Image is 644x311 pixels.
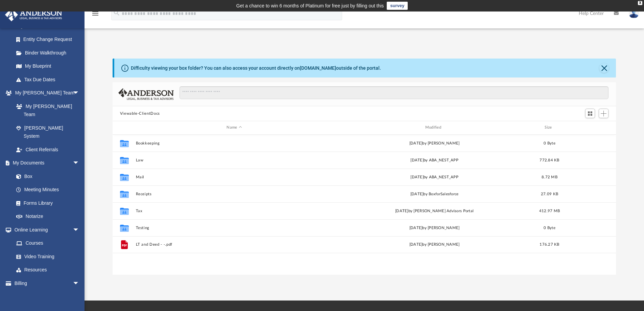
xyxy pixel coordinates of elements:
[91,9,99,18] i: menu
[300,65,336,71] a: [DOMAIN_NAME]
[9,183,86,197] a: Meeting Minutes
[542,175,557,179] span: 8.72 MB
[539,209,560,213] span: 412.97 MB
[336,242,533,248] div: [DATE] by [PERSON_NAME]
[585,109,595,118] button: Switch to Grid View
[541,192,558,196] span: 27.09 KB
[336,225,533,231] div: [DATE] by [PERSON_NAME]
[336,174,533,180] div: [DATE] by ABA_NEST_APP
[544,141,555,145] span: 0 Byte
[9,210,86,223] a: Notarize
[3,8,64,21] img: Anderson Advisors Platinum Portal
[9,99,83,121] a: My [PERSON_NAME] Team
[73,86,86,100] span: arrow_drop_down
[136,175,333,179] button: Mail
[120,111,160,117] button: Viewable-ClientDocs
[9,73,90,86] a: Tax Due Dates
[91,13,99,18] a: menu
[136,141,333,146] button: Bookkeeping
[5,86,86,100] a: My [PERSON_NAME] Teamarrow_drop_down
[180,86,609,99] input: Search files and folders
[136,158,333,162] button: Law
[336,191,533,197] div: [DATE] by BoxforSalesforce
[135,125,333,131] div: Name
[236,2,384,10] div: Get a chance to win 6 months of Platinum for free just by filling out this
[9,143,86,156] a: Client Referrals
[336,157,533,163] div: [DATE] by ABA_NEST_APP
[136,226,333,230] button: Testing
[9,60,86,73] a: My Blueprint
[73,156,86,170] span: arrow_drop_down
[116,125,133,131] div: id
[113,9,120,17] i: search
[113,135,616,275] div: grid
[336,140,533,146] div: [DATE] by [PERSON_NAME]
[136,209,333,213] button: Tax
[131,65,381,72] div: Difficulty viewing your box folder? You can also access your account directly on outside of the p...
[73,223,86,237] span: arrow_drop_down
[336,125,533,131] div: Modified
[9,46,90,60] a: Binder Walkthrough
[9,33,90,46] a: Entity Change Request
[5,223,86,237] a: Online Learningarrow_drop_down
[540,158,559,162] span: 772.84 KB
[9,196,83,210] a: Forms Library
[566,125,613,131] div: id
[536,125,563,131] div: Size
[136,242,333,247] button: LT and Deed - -.pdf
[599,63,609,73] button: Close
[629,8,639,18] img: User Pic
[9,170,83,183] a: Box
[9,263,86,277] a: Resources
[540,243,559,246] span: 176.27 KB
[9,237,86,250] a: Courses
[9,121,86,143] a: [PERSON_NAME] System
[638,1,642,5] div: close
[73,276,86,290] span: arrow_drop_down
[387,2,408,10] a: survey
[136,192,333,196] button: Receipts
[544,226,555,229] span: 0 Byte
[9,250,83,263] a: Video Training
[599,109,609,118] button: Add
[336,208,533,214] div: [DATE] by [PERSON_NAME] Advisors Portal
[5,156,86,170] a: My Documentsarrow_drop_down
[5,276,90,290] a: Billingarrow_drop_down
